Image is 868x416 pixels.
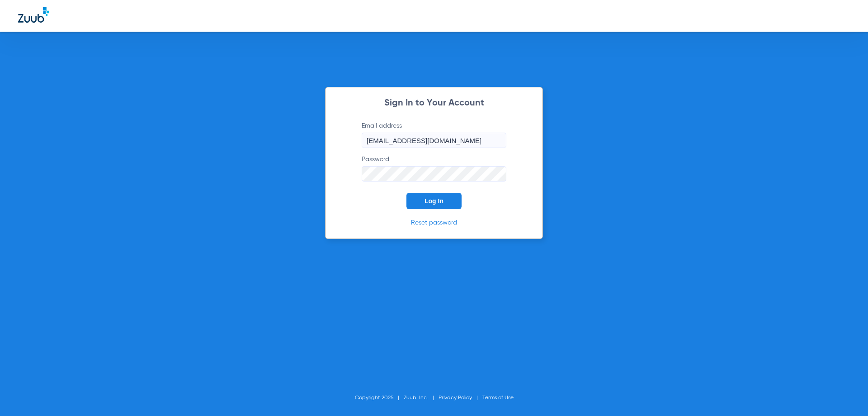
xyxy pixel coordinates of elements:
[355,393,404,402] li: Copyright 2025
[362,121,506,148] label: Email address
[406,193,462,209] button: Log In
[439,395,472,401] a: Privacy Policy
[411,220,457,226] a: Reset password
[362,166,506,182] input: Password
[425,197,443,205] span: Log In
[823,373,868,416] iframe: Chat Widget
[362,155,506,182] label: Password
[404,393,439,402] li: Zuub, Inc.
[348,99,520,108] h2: Sign In to Your Account
[362,133,506,148] input: Email address
[482,395,514,401] a: Terms of Use
[18,7,49,23] img: Zuub Logo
